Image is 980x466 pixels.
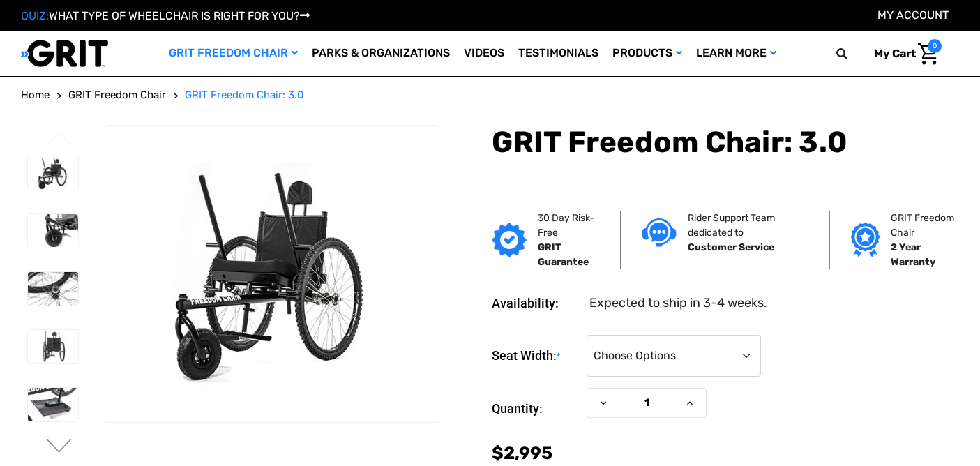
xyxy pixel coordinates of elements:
a: Learn More [689,31,783,76]
span: Home [21,89,50,101]
a: QUIZ:WHAT TYPE OF WHEELCHAIR IS RIGHT FOR YOU? [21,9,310,22]
img: GRIT Freedom Chair: 3.0 [28,330,78,363]
strong: GRIT Guarantee [538,241,589,268]
a: Home [21,87,50,103]
strong: 2 Year Warranty [891,241,935,268]
img: GRIT Freedom Chair: 3.0 [28,272,78,306]
span: GRIT Freedom Chair [68,89,166,101]
label: Quantity: [492,388,580,430]
h1: GRIT Freedom Chair: 3.0 [492,125,959,160]
img: Customer service [642,218,677,247]
img: GRIT Freedom Chair: 3.0 [28,388,78,421]
img: Cart [918,43,938,65]
a: Products [605,31,689,76]
a: Testimonials [511,31,605,76]
p: GRIT Freedom Chair [891,211,964,240]
span: 0 [928,39,942,53]
dt: Availability: [492,294,580,313]
a: GRIT Freedom Chair [162,31,305,76]
span: QUIZ: [21,9,49,22]
nav: Breadcrumb [21,87,959,103]
button: Go to slide 3 of 3 [45,131,74,148]
span: GRIT Freedom Chair: 3.0 [185,89,304,101]
a: Cart with 0 items [864,39,942,68]
span: My Cart [874,47,916,60]
img: GRIT Freedom Chair: 3.0 [28,156,78,190]
img: GRIT All-Terrain Wheelchair and Mobility Equipment [21,39,108,68]
a: GRIT Freedom Chair: 3.0 [185,87,304,103]
dd: Expected to ship in 3-4 weeks. [589,294,767,313]
label: Seat Width: [492,335,580,377]
span: $2,995 [492,443,552,463]
p: 30 Day Risk-Free [538,211,599,240]
img: GRIT Freedom Chair: 3.0 [28,214,78,248]
p: Rider Support Team dedicated to [688,211,808,240]
a: Videos [457,31,511,76]
strong: Customer Service [688,241,774,253]
img: GRIT Freedom Chair: 3.0 [105,163,439,385]
a: GRIT Freedom Chair [68,87,166,103]
img: Grit freedom [851,223,880,257]
button: Go to slide 2 of 3 [45,439,74,456]
img: GRIT Guarantee [492,223,527,257]
a: Account [877,8,949,22]
input: Search [843,39,864,68]
a: Parks & Organizations [305,31,457,76]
